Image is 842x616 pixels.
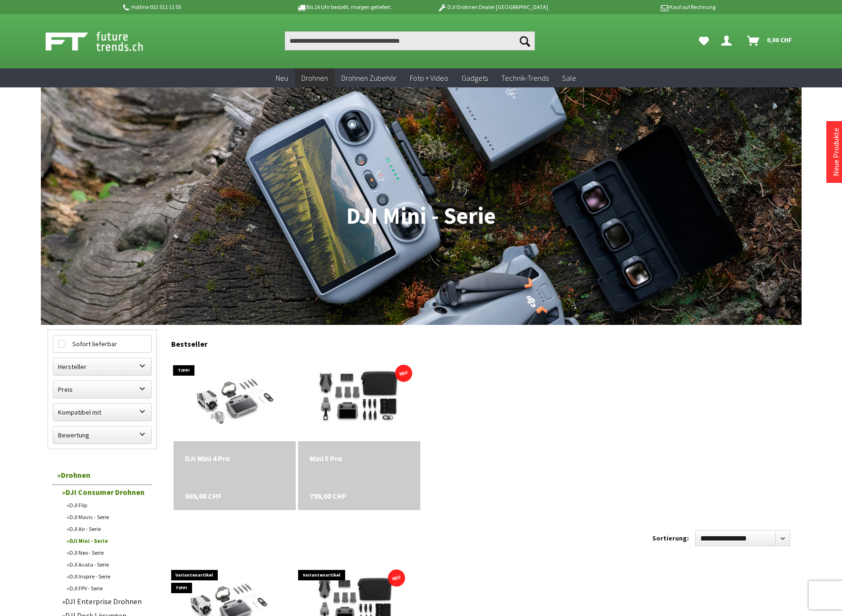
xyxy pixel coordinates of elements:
[62,523,152,535] a: DJI Air - Serie
[269,68,295,88] a: Neu
[310,490,346,502] span: 799,00 CHF
[555,68,583,88] a: Sale
[455,68,494,88] a: Gadgets
[62,511,152,523] a: DJI Mavic - Serie
[301,73,328,83] span: Drohnen
[62,559,152,570] a: DJI Avata - Serie
[62,535,152,547] a: DJI Mini - Serie
[185,453,284,464] a: DJI Mini 4 Pro 669,00 CHF
[298,358,420,439] img: Mini 5 Pro
[831,128,841,176] a: Neue Produkte
[57,594,152,608] a: DJI Enterprise Drohnen
[652,531,689,546] label: Sortierung:
[185,490,222,502] span: 669,00 CHF
[171,330,795,353] div: Bestseller
[410,73,448,83] span: Foto + Video
[403,68,455,88] a: Foto + Video
[276,73,288,83] span: Neu
[310,453,409,464] div: Mini 5 Pro
[694,31,714,50] a: Meine Favoriten
[52,465,152,485] a: Drohnen
[53,335,151,352] label: Sofort lieferbar
[185,453,284,464] div: DJI Mini 4 Pro
[62,499,152,511] a: DJI Flip
[743,31,797,50] a: Warenkorb
[62,547,152,559] a: DJI Neo - Serie
[181,356,288,441] img: DJI Mini 4 Pro
[717,31,739,50] a: Hi, Günter - Dein Konto
[48,204,795,228] h1: DJI Mini - Serie
[335,68,403,88] a: Drohnen Zubehör
[53,426,151,444] label: Bewertung
[62,582,152,594] a: DJI FPV - Serie
[562,73,576,83] span: Sale
[285,31,535,50] input: Produkt, Marke, Kategorie, EAN, Artikelnummer…
[46,29,164,53] img: Shop Futuretrends - zur Startseite wechseln
[295,68,335,88] a: Drohnen
[515,31,535,50] button: Suchen
[57,485,152,499] a: DJI Consumer Drohnen
[462,73,488,83] span: Gadgets
[122,1,270,13] p: Hotline 032 511 11 03
[494,68,555,88] a: Technik-Trends
[418,1,567,13] p: DJI Drohnen Dealer [GEOGRAPHIC_DATA]
[53,381,151,398] label: Preis
[53,358,151,375] label: Hersteller
[501,73,549,83] span: Technik-Trends
[270,1,418,13] p: Bis 16 Uhr bestellt, morgen geliefert.
[567,1,716,13] p: Kauf auf Rechnung
[62,570,152,582] a: DJI Inspire - Serie
[53,404,151,421] label: Kompatibel mit
[767,32,792,47] span: 0,00 CHF
[310,453,409,464] a: Mini 5 Pro 799,00 CHF
[341,73,397,83] span: Drohnen Zubehör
